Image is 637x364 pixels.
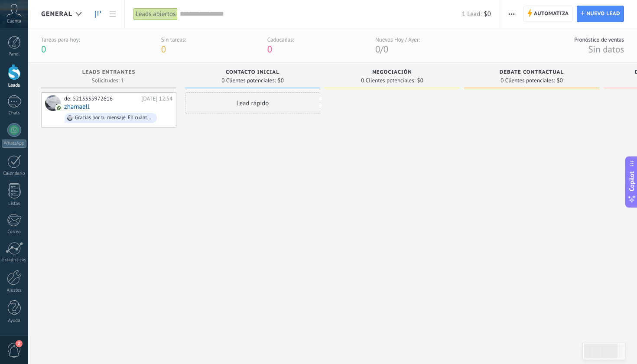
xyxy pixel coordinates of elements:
[75,115,153,121] div: Gracias por tu mensaje. En cuanto lo revisemos, te responderemos a la brevedad. Nuestro horario d...
[267,43,272,55] span: 0
[161,36,186,43] div: Sin tareas:
[372,69,412,75] span: Negociación
[2,140,26,148] div: WhatsApp
[2,83,27,88] div: Leads
[64,103,89,110] a: zhamaell
[189,69,316,77] div: Contacto inicial
[41,10,72,18] span: General
[2,288,27,293] div: Ajustes
[16,340,23,347] span: 2
[380,43,383,55] span: /
[41,43,46,55] span: 0
[523,6,573,22] a: Automatiza
[267,36,294,43] div: Caducadas:
[2,110,27,116] div: Chats
[185,92,320,114] div: Lead rápido
[577,6,624,22] a: Nuevo lead
[417,78,423,83] span: $0
[221,78,276,83] span: 0 Clientes potenciales:
[361,78,415,83] span: 0 Clientes potenciales:
[462,10,481,18] span: 1 Lead:
[500,78,555,83] span: 0 Clientes potenciales:
[45,95,61,111] div: zhamaell
[226,69,279,75] span: Contacto inicial
[161,43,166,55] span: 0
[41,36,80,43] div: Tareas para hoy:
[500,69,564,75] span: Debate contractual
[64,95,138,102] div: de: 5213335972616
[586,6,620,22] span: Nuevo lead
[534,6,569,22] span: Automatiza
[588,43,624,55] span: Sin datos
[82,69,136,75] span: Leads Entrantes
[2,52,27,57] div: Panel
[484,10,491,18] span: $0
[468,69,595,77] div: Debate contractual
[627,172,636,192] span: Copilot
[574,36,624,43] div: Pronóstico de ventas
[557,78,563,83] span: $0
[505,6,518,22] button: Más
[133,8,178,20] div: Leads abiertos
[92,78,124,83] span: Solicitudes: 1
[383,43,388,55] span: 0
[2,201,27,207] div: Listas
[7,19,21,24] span: Cuenta
[91,6,105,23] a: Leads
[329,69,455,77] div: Negociación
[375,43,380,55] span: 0
[2,318,27,324] div: Ayuda
[2,229,27,235] div: Correo
[141,95,172,102] div: [DATE] 12:54
[2,171,27,176] div: Calendario
[56,105,62,111] img: com.amocrm.amocrmwa.svg
[375,36,420,43] div: Nuevos Hoy / Ayer:
[105,6,120,23] a: Lista
[45,69,172,77] div: Leads Entrantes
[2,257,27,263] div: Estadísticas
[278,78,284,83] span: $0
